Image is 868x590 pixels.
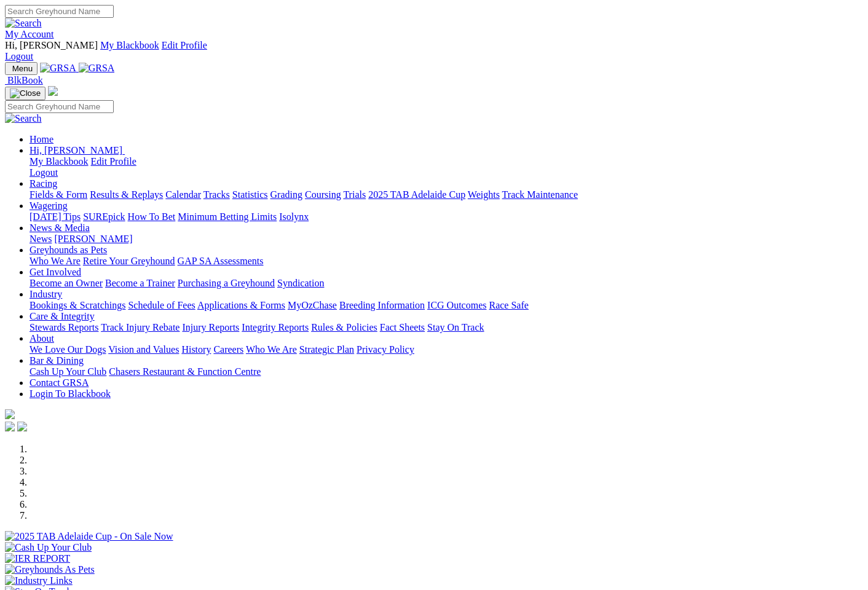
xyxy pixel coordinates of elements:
[427,322,484,332] a: Stay On Track
[246,344,297,355] a: Who We Are
[30,278,863,289] div: Get Involved
[5,531,173,542] img: 2025 TAB Adelaide Cup - On Sale Now
[5,40,863,62] div: My Account
[40,63,76,74] img: GRSA
[5,62,37,75] button: Toggle navigation
[5,18,42,29] img: Search
[101,322,180,332] a: Track Injury Rebate
[30,156,89,167] a: My Blackbook
[5,40,98,50] span: Hi, [PERSON_NAME]
[30,366,106,377] a: Cash Up Your Club
[162,40,207,50] a: Edit Profile
[270,189,302,200] a: Grading
[5,409,15,419] img: logo-grsa-white.png
[30,267,81,277] a: Get Involved
[30,178,57,189] a: Racing
[30,278,103,288] a: Become an Owner
[48,86,58,96] img: logo-grsa-white.png
[30,189,863,200] div: Racing
[7,75,43,85] span: BlkBook
[108,344,179,355] a: Vision and Values
[128,300,195,310] a: Schedule of Fees
[5,564,95,575] img: Greyhounds As Pets
[30,234,863,245] div: News & Media
[30,366,863,377] div: Bar & Dining
[30,388,111,399] a: Login To Blackbook
[5,113,42,124] img: Search
[100,40,159,50] a: My Blackbook
[30,300,125,310] a: Bookings & Scratchings
[279,211,309,222] a: Isolynx
[5,51,33,61] a: Logout
[30,145,125,155] a: Hi, [PERSON_NAME]
[30,256,863,267] div: Greyhounds as Pets
[30,344,106,355] a: We Love Our Dogs
[30,156,863,178] div: Hi, [PERSON_NAME]
[305,189,341,200] a: Coursing
[79,63,115,74] img: GRSA
[311,322,377,332] a: Rules & Policies
[5,75,43,85] a: BlkBook
[427,300,486,310] a: ICG Outcomes
[17,422,27,431] img: twitter.svg
[30,222,90,233] a: News & Media
[299,344,354,355] a: Strategic Plan
[30,256,81,266] a: Who We Are
[30,211,81,222] a: [DATE] Tips
[10,88,41,98] img: Close
[30,311,95,321] a: Care & Integrity
[30,377,89,388] a: Contact GRSA
[30,322,863,333] div: Care & Integrity
[30,355,84,366] a: Bar & Dining
[30,167,58,178] a: Logout
[5,5,114,18] input: Search
[109,366,261,377] a: Chasers Restaurant & Function Centre
[489,300,528,310] a: Race Safe
[54,234,132,244] a: [PERSON_NAME]
[203,189,230,200] a: Tracks
[277,278,324,288] a: Syndication
[90,189,163,200] a: Results & Replays
[5,29,54,39] a: My Account
[5,87,45,100] button: Toggle navigation
[83,256,175,266] a: Retire Your Greyhound
[502,189,578,200] a: Track Maintenance
[232,189,268,200] a: Statistics
[83,211,125,222] a: SUREpick
[357,344,414,355] a: Privacy Policy
[288,300,337,310] a: MyOzChase
[339,300,425,310] a: Breeding Information
[5,422,15,431] img: facebook.svg
[178,211,277,222] a: Minimum Betting Limits
[128,211,176,222] a: How To Bet
[197,300,285,310] a: Applications & Forms
[368,189,465,200] a: 2025 TAB Adelaide Cup
[30,289,62,299] a: Industry
[30,322,98,332] a: Stewards Reports
[181,344,211,355] a: History
[30,333,54,344] a: About
[5,553,70,564] img: IER REPORT
[30,245,107,255] a: Greyhounds as Pets
[12,64,33,73] span: Menu
[30,145,122,155] span: Hi, [PERSON_NAME]
[91,156,136,167] a: Edit Profile
[30,189,87,200] a: Fields & Form
[178,278,275,288] a: Purchasing a Greyhound
[30,300,863,311] div: Industry
[165,189,201,200] a: Calendar
[5,542,92,553] img: Cash Up Your Club
[182,322,239,332] a: Injury Reports
[30,211,863,222] div: Wagering
[30,344,863,355] div: About
[178,256,264,266] a: GAP SA Assessments
[343,189,366,200] a: Trials
[30,200,68,211] a: Wagering
[105,278,175,288] a: Become a Trainer
[380,322,425,332] a: Fact Sheets
[30,134,53,144] a: Home
[213,344,243,355] a: Careers
[242,322,309,332] a: Integrity Reports
[468,189,500,200] a: Weights
[5,575,73,586] img: Industry Links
